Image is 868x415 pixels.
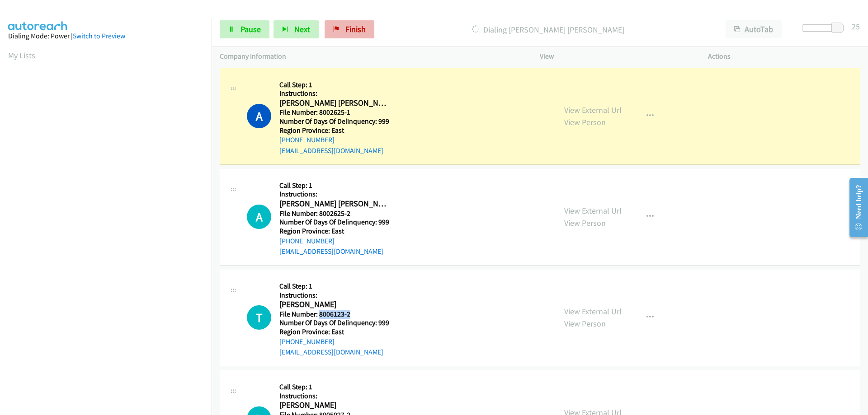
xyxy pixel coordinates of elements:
[279,282,389,291] h5: Call Step: 1
[279,400,388,410] h2: [PERSON_NAME]
[279,126,389,135] h5: Region Province: East
[345,24,366,34] span: Finish
[220,20,269,38] a: Pause
[279,227,389,236] h5: Region Province: East
[279,247,383,256] a: [EMAIL_ADDRESS][DOMAIN_NAME]
[279,218,389,227] h5: Number Of Days Of Delinquency: 999
[247,305,271,330] div: The call is yet to be attempted
[325,20,374,38] a: Finish
[387,23,709,36] p: Dialing [PERSON_NAME] [PERSON_NAME]
[564,318,606,329] a: View Person
[279,348,383,356] a: [EMAIL_ADDRESS][DOMAIN_NAME]
[564,306,622,317] a: View External Url
[279,291,389,300] h5: Instructions:
[279,209,389,218] h5: File Number: 8002625-2
[279,310,389,319] h5: File Number: 8006123-2
[852,20,860,33] div: 25
[247,104,271,128] h1: A
[279,199,388,209] h2: [PERSON_NAME] [PERSON_NAME]
[8,31,203,42] div: Dialing Mode: Power |
[279,181,389,190] h5: Call Step: 1
[279,146,383,155] a: [EMAIL_ADDRESS][DOMAIN_NAME]
[279,190,389,199] h5: Instructions:
[73,32,125,40] a: Switch to Preview
[220,51,524,62] p: Company Information
[726,20,782,38] button: AutoTab
[279,80,389,89] h5: Call Step: 1
[564,205,622,216] a: View External Url
[279,98,388,108] h2: [PERSON_NAME] [PERSON_NAME]
[564,218,606,228] a: View Person
[279,108,389,117] h5: File Number: 8002625-1
[708,51,860,62] p: Actions
[241,24,261,34] span: Pause
[279,299,388,310] h2: [PERSON_NAME]
[279,392,389,401] h5: Instructions:
[279,382,389,392] h5: Call Step: 1
[564,117,606,127] a: View Person
[294,24,310,34] span: Next
[274,20,319,38] button: Next
[279,327,389,336] h5: Region Province: East
[279,318,389,327] h5: Number Of Days Of Delinquency: 999
[540,51,692,62] p: View
[247,205,271,229] h1: A
[279,117,389,126] h5: Number Of Days Of Delinquency: 999
[8,50,35,61] a: My Lists
[842,172,868,243] iframe: Resource Center
[279,89,389,98] h5: Instructions:
[564,105,622,115] a: View External Url
[247,305,271,330] h1: T
[279,337,335,346] a: [PHONE_NUMBER]
[279,237,335,245] a: [PHONE_NUMBER]
[279,135,335,144] a: [PHONE_NUMBER]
